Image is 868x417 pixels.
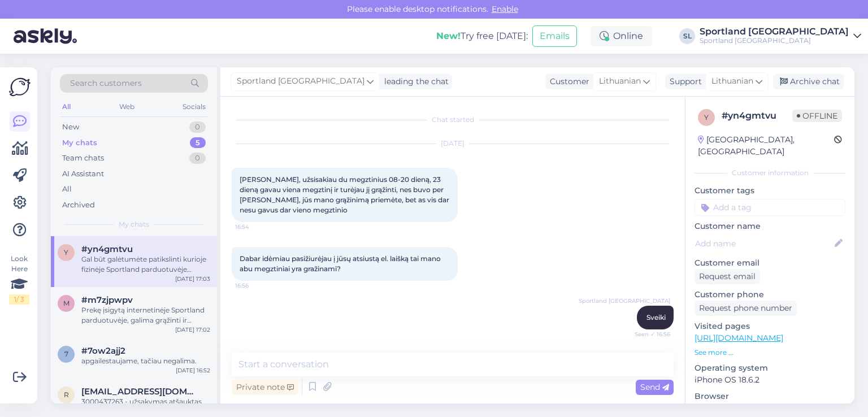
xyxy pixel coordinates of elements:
[60,99,73,114] div: All
[232,380,298,395] div: Private note
[240,175,451,214] span: [PERSON_NAME], užsisakiau du megztinius 08-20 dieną, 23 dieną gavau viena megztinį ir turėjau jį ...
[698,134,834,158] div: [GEOGRAPHIC_DATA], [GEOGRAPHIC_DATA]
[792,110,842,122] span: Offline
[599,75,641,88] span: Lithuanian
[695,333,783,343] a: [URL][DOMAIN_NAME]
[64,248,68,257] span: y
[232,115,674,125] div: Chat started
[695,220,845,232] p: Customer name
[64,350,68,358] span: 7
[488,4,522,14] span: Enable
[695,269,760,284] div: Request email
[700,36,849,45] div: Sportland [GEOGRAPHIC_DATA]
[695,301,797,316] div: Request phone number
[81,244,133,254] span: #yn4gmtvu
[679,28,695,44] div: SL
[62,168,104,180] div: AI Assistant
[591,26,652,46] div: Online
[81,386,199,397] span: ritasimk@gmail.com
[695,402,845,414] p: Safari 18.6
[117,99,137,114] div: Web
[237,75,364,88] span: Sportland [GEOGRAPHIC_DATA]
[189,121,206,133] div: 0
[62,199,95,211] div: Archived
[695,320,845,332] p: Visited pages
[695,289,845,301] p: Customer phone
[81,397,210,407] div: 3000437263 - užsakymas atšauktas
[62,153,104,164] div: Team chats
[235,281,277,290] span: 16:56
[9,294,29,305] div: 1 / 3
[175,325,210,334] div: [DATE] 17:02
[722,109,792,123] div: # yn4gmtvu
[190,137,206,149] div: 5
[235,223,277,231] span: 16:54
[695,362,845,374] p: Operating system
[704,113,709,121] span: y
[695,199,845,216] input: Add a tag
[62,121,79,133] div: New
[119,219,149,229] span: My chats
[81,346,125,356] span: #7ow2ajj2
[695,237,832,250] input: Add name
[240,254,442,273] span: Dabar idėmiau pasižiurėjau į jūsų atsiustą el. laišką tai mano abu megztiniai yra gražinami?
[711,75,753,88] span: Lithuanian
[62,137,97,149] div: My chats
[700,27,861,45] a: Sportland [GEOGRAPHIC_DATA]Sportland [GEOGRAPHIC_DATA]
[436,31,461,41] b: New!
[628,330,670,338] span: Seen ✓ 16:56
[695,390,845,402] p: Browser
[695,347,845,358] p: See more ...
[175,275,210,283] div: [DATE] 17:03
[665,76,702,88] div: Support
[700,27,849,36] div: Sportland [GEOGRAPHIC_DATA]
[189,153,206,164] div: 0
[81,254,210,275] div: Gal būt galėtumėte patikslinti kurioje fizinėje Sportland parduotuvėje grąžinote prekę?
[640,382,669,392] span: Send
[773,74,844,89] div: Archive chat
[532,25,577,47] button: Emails
[545,76,589,88] div: Customer
[232,138,674,149] div: [DATE]
[436,29,528,43] div: Try free [DATE]:
[176,366,210,375] div: [DATE] 16:52
[9,254,29,305] div: Look Here
[9,76,31,98] img: Askly Logo
[695,374,845,386] p: iPhone OS 18.6.2
[695,168,845,178] div: Customer information
[646,313,666,322] span: Sveiki
[695,185,845,197] p: Customer tags
[64,390,69,399] span: r
[380,76,449,88] div: leading the chat
[62,184,72,195] div: All
[81,305,210,325] div: Prekę įsigytą internetinėje Sportland parduotuvėje, galima grąžinti ir fizinėse Sportland parduot...
[180,99,208,114] div: Socials
[81,295,133,305] span: #m7zjpwpv
[63,299,70,307] span: m
[695,257,845,269] p: Customer email
[579,297,670,305] span: Sportland [GEOGRAPHIC_DATA]
[81,356,210,366] div: apgailestaujame, tačiau negalima.
[70,77,142,89] span: Search customers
